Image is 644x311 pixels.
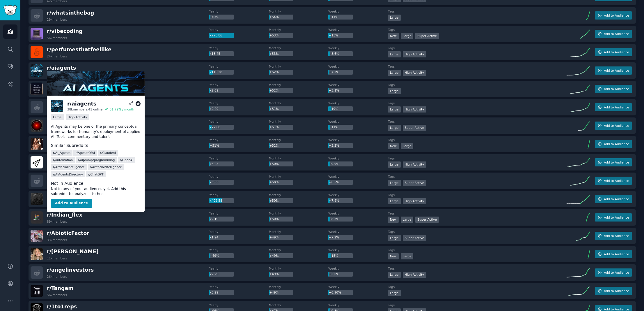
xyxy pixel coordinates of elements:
span: +52% [269,89,278,92]
span: r/ ChatGPT [88,172,104,176]
dt: Yearly [209,303,269,307]
div: New [388,253,399,259]
span: r/ AgentsOfAI [75,151,95,155]
div: Large [388,70,401,76]
div: Super Active [415,33,439,39]
div: r/ aiagents [67,100,96,108]
div: High Activity [403,51,426,57]
div: 26k members [47,275,67,279]
span: +15% [329,254,338,257]
span: +0.90% [329,291,341,294]
div: Super Active [403,125,426,131]
span: x2.09 [210,89,219,92]
span: r/ ArtificialInteligence [53,165,85,169]
span: Add to Audience [604,160,629,164]
dt: Monthly [269,248,329,252]
span: r/ AbioticFactor [47,230,89,236]
div: 11k members [47,256,67,260]
span: +49% [269,291,278,294]
span: r/ perfumesthatfeellike [47,47,111,52]
span: x2.29 [210,107,219,110]
dt: Yearly [209,83,269,87]
div: 89k members [47,219,67,224]
span: +9.9% [329,162,339,166]
span: r/ angelinvestors [47,267,94,273]
div: High Activity [403,272,426,278]
dt: Weekly [328,211,388,215]
span: +11% [329,125,338,129]
span: Add to Audience [604,105,629,109]
span: Add to Audience [604,215,629,219]
dt: Yearly [209,9,269,13]
span: r/ aipromptprogramming [78,158,115,162]
div: Super Active [403,180,426,186]
span: x776.86 [210,34,222,37]
dt: Weekly [328,248,388,252]
span: r/ Tangem [47,285,74,291]
dt: Monthly [269,9,329,13]
span: r/ automation [53,158,73,162]
img: BlakeLivelyFans [31,138,43,150]
dt: Tags [388,303,567,307]
span: +49% [269,254,278,257]
div: 29k members [47,17,67,22]
button: Add to Audience [51,199,92,208]
dt: Monthly [269,230,329,234]
span: Add to Audience [604,252,629,256]
span: r/ ClaudeAI [100,151,116,155]
div: 51.79 % / month [110,107,134,111]
span: +50% [269,180,278,184]
span: x1.24 [210,236,219,239]
span: Add to Audience [604,13,629,17]
span: +54% [269,15,278,19]
button: Add to Audience [595,103,632,111]
span: +19% [329,107,338,110]
span: r/ aiagents [47,65,76,71]
img: AIagents [47,71,145,96]
dt: Monthly [269,175,329,179]
span: +3.1% [329,89,339,92]
dt: Weekly [328,266,388,270]
span: +50% [269,217,278,221]
span: r/ AI_Agents [53,151,70,155]
span: x2.29 [210,272,219,276]
img: perfumesthatfeellike [31,46,43,58]
span: +51% [269,144,278,147]
span: +51% [210,144,219,147]
dt: Tags [388,175,567,179]
p: AI Agents may be one of the primary conceptual frameworks for humanity’s deployment of applied AI... [51,124,141,140]
dt: Yearly [209,285,269,289]
div: Large [388,290,401,296]
span: Add to Audience [604,234,629,238]
img: AbioticFactor [31,230,43,242]
div: 24k members [47,54,67,58]
dt: Yearly [209,266,269,270]
dt: Weekly [328,138,388,142]
dt: Tags [388,266,567,270]
span: Add to Audience [604,179,629,183]
dt: Tags [388,9,567,13]
dt: Weekly [328,101,388,105]
img: Tangem [31,285,43,297]
dt: Weekly [328,193,388,197]
div: High Activity [403,70,426,76]
span: +49% [210,254,219,257]
dt: Yearly [209,101,269,105]
div: High Activity [403,198,426,204]
div: Large [388,198,401,204]
dt: Monthly [269,211,329,215]
span: +49% [269,272,278,276]
span: +8.3% [329,217,339,221]
dt: Weekly [328,285,388,289]
div: 56k members [47,293,67,297]
dt: Weekly [328,175,388,179]
dt: Yearly [209,248,269,252]
div: High Activity [403,161,426,168]
span: +11% [329,15,338,19]
img: GummySearch logo [3,5,17,15]
dt: Tags [388,230,567,234]
img: Emilie_Kiser [31,248,43,260]
button: Add to Audience [595,122,632,130]
span: Add to Audience [604,197,629,201]
img: aiagents [51,100,63,112]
